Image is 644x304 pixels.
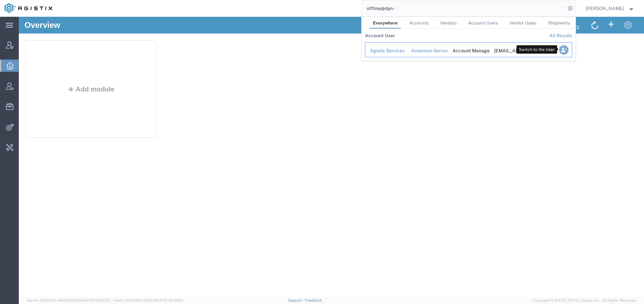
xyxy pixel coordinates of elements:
img: logo [5,3,52,13]
div: Agistix Services [370,47,402,54]
button: [PERSON_NAME] [585,4,635,12]
input: Search for shipment number, reference number [362,0,566,16]
span: Accounts [409,20,429,25]
th: Account User [365,29,395,42]
span: Copyright © [DATE]-[DATE] Agistix Inc., All Rights Reserved [533,298,636,303]
span: Client: 2025.19.0-129fbcf [113,298,183,302]
button: Add module [47,69,98,76]
a: Support [288,298,305,302]
div: Active [535,47,551,54]
span: [DATE] 09:39:01 [156,298,183,302]
div: Account Manager [452,47,485,54]
span: Vendor Users [509,20,537,25]
iframe: FS Legacy Container [19,17,644,297]
span: Everywhere [373,20,398,25]
div: offline_notifications+dyn-intl@agistix.com [494,47,526,54]
span: Server: 2025.19.0-49328d0a35e [27,298,110,302]
div: Amentum Services, Inc [411,47,443,54]
span: [DATE] 09:50:51 [83,298,110,302]
span: Shipments [548,20,570,25]
a: View all account users found by criterion [549,33,572,38]
span: Vendors [440,20,457,25]
span: Account Users [468,20,498,25]
a: Feedback [305,298,322,302]
table: Search Results [365,29,576,61]
span: Abbie Wilkiemeyer [586,5,624,12]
